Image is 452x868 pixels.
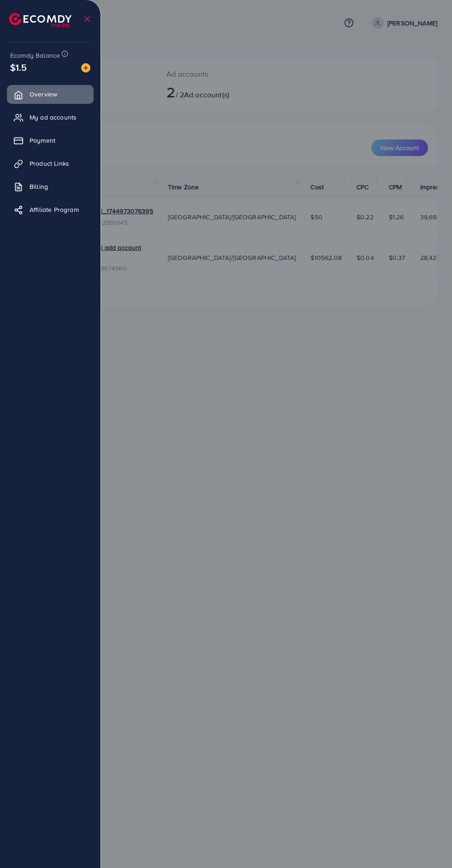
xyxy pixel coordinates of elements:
img: image [81,63,90,72]
span: $1.5 [10,60,27,74]
img: logo [9,13,71,27]
a: Affiliate Program [7,200,94,219]
a: Product Links [7,154,94,173]
a: My ad accounts [7,108,94,127]
span: Product Links [30,159,69,168]
span: Overview [30,90,57,99]
a: Overview [7,85,94,103]
a: Payment [7,131,94,150]
span: Affiliate Program [30,205,79,214]
a: Billing [7,177,94,196]
span: Ecomdy Balance [10,51,60,60]
span: My ad accounts [30,113,77,122]
span: Billing [30,182,48,191]
span: Payment [30,136,55,145]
